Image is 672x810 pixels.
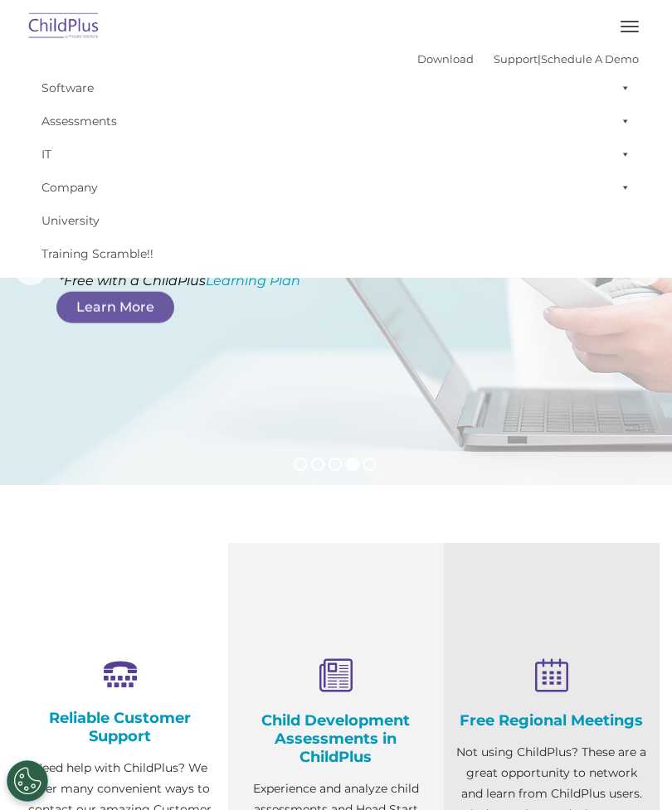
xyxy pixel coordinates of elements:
[33,171,639,204] a: Company
[33,237,639,270] a: Training Scramble!!
[25,709,216,745] h4: Reliable Customer Support
[456,711,647,730] h4: Free Regional Meetings
[417,52,639,65] font: |
[417,52,474,65] a: Download
[494,52,538,65] a: Support
[241,711,431,766] h4: Child Development Assessments in ChildPlus
[541,52,639,65] a: Schedule A Demo
[56,292,174,323] a: Learn More
[33,138,639,171] a: IT
[33,71,639,104] a: Software
[206,273,300,289] a: Learning Plan
[33,204,639,237] a: University
[33,104,639,138] a: Assessments
[59,270,376,291] rs-layer: *Free with a ChildPlus
[25,7,103,46] img: ChildPlus by Procare Solutions
[7,760,48,802] button: Cookies Settings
